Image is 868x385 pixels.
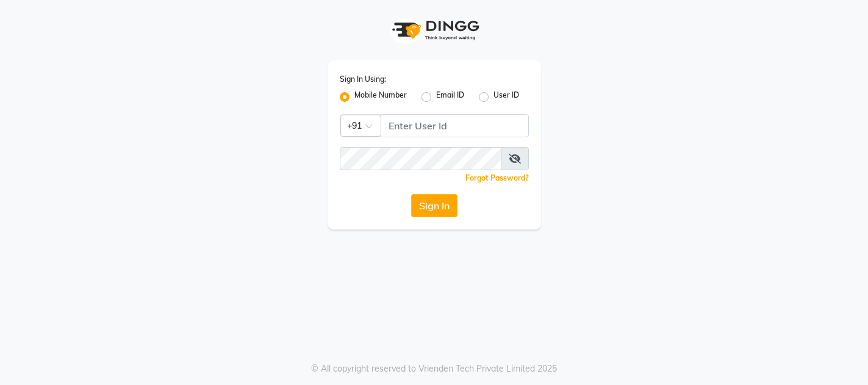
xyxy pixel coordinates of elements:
[340,147,501,170] input: Username
[381,114,529,137] input: Username
[465,173,529,182] a: Forgot Password?
[340,74,386,85] label: Sign In Using:
[411,194,457,217] button: Sign In
[354,90,407,104] label: Mobile Number
[436,90,464,104] label: Email ID
[386,12,483,48] img: logo1.svg
[493,90,519,104] label: User ID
